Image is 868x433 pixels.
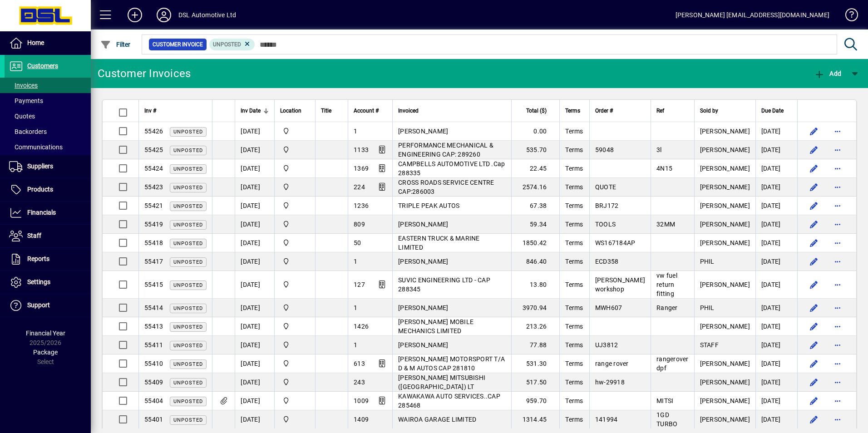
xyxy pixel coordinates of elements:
[830,394,845,408] button: More options
[5,124,91,139] a: Backorders
[807,319,821,334] button: Edit
[398,106,419,116] span: Invoiced
[5,108,91,124] a: Quotes
[173,305,203,311] span: Unposted
[173,185,203,191] span: Unposted
[565,341,583,349] span: Terms
[700,379,750,386] span: [PERSON_NAME]
[354,360,365,367] span: 613
[144,304,163,311] span: 55414
[235,392,274,410] td: [DATE]
[5,155,91,178] a: Suppliers
[173,343,203,349] span: Unposted
[700,183,750,191] span: [PERSON_NAME]
[398,341,448,349] span: [PERSON_NAME]
[354,183,365,191] span: 224
[9,143,63,151] span: Communications
[807,338,821,352] button: Edit
[235,410,274,429] td: [DATE]
[280,396,310,406] span: Central
[595,276,645,293] span: [PERSON_NAME] workshop
[755,271,797,299] td: [DATE]
[173,148,203,153] span: Unposted
[280,414,310,424] span: Central
[830,338,845,352] button: More options
[565,239,583,246] span: Terms
[241,106,261,116] span: Inv Date
[565,258,583,265] span: Terms
[565,146,583,153] span: Terms
[27,255,49,262] span: Reports
[27,186,53,193] span: Products
[144,106,207,116] div: Inv #
[5,248,91,271] a: Reports
[144,165,163,172] span: 55424
[235,336,274,354] td: [DATE]
[700,397,750,404] span: [PERSON_NAME]
[565,221,583,228] span: Terms
[26,330,65,337] span: Financial Year
[807,277,821,292] button: Edit
[144,379,163,386] span: 55409
[511,197,560,215] td: 67.38
[398,258,448,265] span: [PERSON_NAME]
[565,128,583,135] span: Terms
[398,304,448,311] span: [PERSON_NAME]
[807,356,821,371] button: Edit
[700,323,750,330] span: [PERSON_NAME]
[700,258,715,265] span: PHIL
[280,163,310,173] span: Central
[5,178,91,201] a: Products
[354,146,369,153] span: 1133
[9,113,35,120] span: Quotes
[354,304,357,311] span: 1
[144,239,163,246] span: 55418
[5,139,91,155] a: Communications
[565,379,583,386] span: Terms
[173,166,203,172] span: Unposted
[755,159,797,178] td: [DATE]
[700,221,750,228] span: [PERSON_NAME]
[280,377,310,387] span: Central
[830,143,845,157] button: More options
[280,106,310,116] div: Location
[511,159,560,178] td: 22.45
[235,252,274,271] td: [DATE]
[5,93,91,108] a: Payments
[5,78,91,93] a: Invoices
[807,236,821,250] button: Edit
[595,360,629,367] span: range rover
[755,373,797,392] td: [DATE]
[595,379,625,386] span: hw-29918
[755,392,797,410] td: [DATE]
[700,128,750,135] span: [PERSON_NAME]
[761,106,792,116] div: Due Date
[100,41,131,48] span: Filter
[27,39,44,46] span: Home
[280,182,310,192] span: Central
[280,126,310,136] span: Central
[235,354,274,373] td: [DATE]
[5,271,91,294] a: Settings
[398,374,485,390] span: [PERSON_NAME] MITSUBISHI ([GEOGRAPHIC_DATA]) LT
[27,62,58,69] span: Customers
[511,373,560,392] td: 517.50
[656,272,677,297] span: vw fuel return fitting
[354,416,369,423] span: 1409
[280,238,310,248] span: Central
[321,106,331,116] span: Title
[144,397,163,404] span: 55404
[173,241,203,246] span: Unposted
[5,225,91,247] a: Staff
[27,301,50,309] span: Support
[98,66,191,81] div: Customer Invoices
[280,106,301,116] span: Location
[398,221,448,228] span: [PERSON_NAME]
[755,197,797,215] td: [DATE]
[656,146,662,153] span: 3l
[565,281,583,288] span: Terms
[761,106,784,116] span: Due Date
[511,234,560,252] td: 1850.42
[280,321,310,331] span: Central
[700,106,750,116] div: Sold by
